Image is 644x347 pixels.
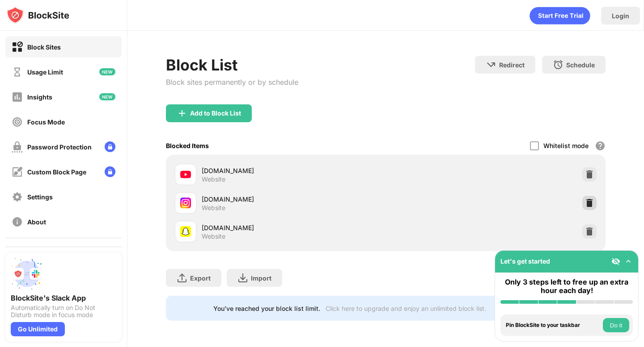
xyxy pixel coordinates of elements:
div: Usage Limit [27,68,63,76]
img: push-slack.svg [11,258,43,290]
div: Password Protection [27,143,92,151]
div: You’ve reached your block list limit. [213,305,320,312]
div: Pin BlockSite to your taskbar [506,322,601,328]
div: Automatically turn on Do Not Disturb mode in focus mode [11,304,116,318]
img: omni-setup-toggle.svg [624,257,633,266]
div: Focus Mode [27,118,65,126]
div: [DOMAIN_NAME] [202,194,386,204]
img: settings-off.svg [12,191,23,202]
div: Settings [27,193,53,201]
img: favicons [180,169,191,180]
div: animation [530,7,590,25]
img: lock-menu.svg [105,141,115,152]
div: Add to Block List [190,110,241,117]
img: eye-not-visible.svg [611,257,620,266]
div: Blocked Items [166,142,209,149]
div: Block Sites [27,43,61,51]
div: Block List [166,56,298,74]
img: customize-block-page-off.svg [12,166,23,178]
img: focus-off.svg [12,116,23,128]
img: logo-blocksite.svg [6,6,69,24]
div: Website [202,204,225,212]
div: Website [202,175,225,183]
div: Insights [27,93,52,101]
img: new-icon.svg [99,93,115,100]
div: Redirect [499,61,525,69]
img: new-icon.svg [99,68,115,75]
div: Block sites permanently or by schedule [166,78,298,87]
button: Do it [603,318,629,332]
div: Export [190,274,211,282]
div: [DOMAIN_NAME] [202,223,386,232]
img: favicons [180,198,191,208]
img: favicons [180,226,191,237]
img: time-usage-off.svg [12,66,23,78]
img: insights-off.svg [12,91,23,103]
div: Let's get started [500,257,550,265]
div: Go Unlimited [11,322,65,336]
div: BlockSite's Slack App [11,293,116,302]
img: lock-menu.svg [105,166,115,177]
div: Custom Block Page [27,168,86,176]
div: Click here to upgrade and enjoy an unlimited block list. [326,305,486,312]
img: block-on.svg [12,41,23,53]
div: Schedule [566,61,595,69]
div: Only 3 steps left to free up an extra hour each day! [500,278,633,295]
img: about-off.svg [12,216,23,227]
div: About [27,218,46,226]
img: password-protection-off.svg [12,141,23,153]
div: Whitelist mode [543,142,589,149]
div: Import [251,274,271,282]
div: Login [612,12,629,20]
div: [DOMAIN_NAME] [202,166,386,175]
div: Website [202,232,225,240]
